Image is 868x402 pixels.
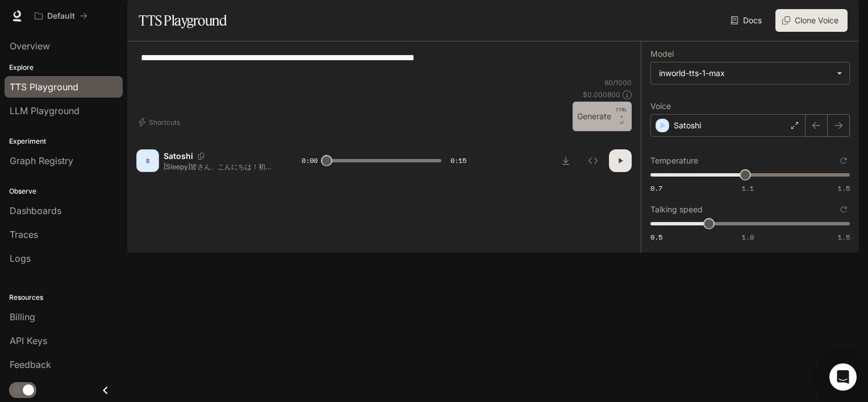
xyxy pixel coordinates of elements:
[838,232,850,242] span: 1.5
[650,206,703,213] p: Talking speed
[742,232,754,242] span: 1.0
[616,106,627,127] p: ⏎
[583,90,620,99] p: $ 0.000800
[650,157,698,165] p: Temperature
[554,149,577,172] button: Download audio
[728,9,766,32] a: Docs
[582,149,604,172] button: Inspect
[139,9,227,32] h1: TTS Playground
[604,78,632,87] p: 80 / 1000
[742,183,754,193] span: 1.1
[837,154,850,167] button: Reset to default
[30,5,93,27] button: All workspaces
[829,363,857,391] div: Open Intercom Messenger
[838,183,850,193] span: 1.5
[650,183,662,193] span: 0.7
[47,11,75,21] p: Default
[650,232,662,242] span: 0.5
[650,102,671,110] p: Voice
[193,153,209,160] button: Copy Voice ID
[139,152,157,170] div: S
[136,113,185,131] button: Shortcuts
[674,120,701,131] p: Satoshi
[659,68,831,79] div: inworld-tts-1-max
[573,102,632,131] button: GenerateCTRL +⏎
[775,9,848,32] button: Clone Voice
[651,62,849,84] div: inworld-tts-1-max
[837,203,850,216] button: Reset to default
[616,106,627,120] p: CTRL +
[650,50,674,58] p: Model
